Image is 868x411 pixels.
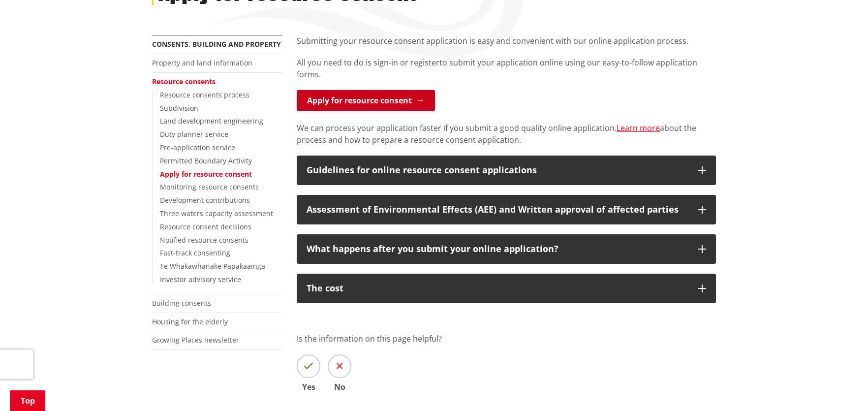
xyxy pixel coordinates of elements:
[617,123,660,133] a: Learn more
[160,143,235,152] a: Pre-application service
[152,77,216,86] a: Resource consents
[152,317,228,326] a: Housing for the elderly
[160,222,251,231] a: Resource consent decisions
[160,195,250,205] a: Development contributions
[160,275,241,284] a: Investor advisory service
[297,90,435,111] a: Apply for resource consent
[160,90,249,99] a: Resource consents process
[297,122,716,146] p: We can process your application faster if you submit a good quality online application. about the...
[297,234,716,264] button: What happens after you submit your online application?
[307,244,688,254] div: What happens after you submit your online application?
[160,248,230,257] a: Fast-track consenting
[297,195,716,224] button: Assessment of Environmental Effects (AEE) and Written approval of affected parties
[160,129,228,139] a: Duty planner service
[297,156,716,185] button: Guidelines for online resource consent applications
[823,370,858,405] iframe: Messenger Launcher
[297,57,439,68] span: All you need to do is sign-in or register
[297,35,688,46] span: Submitting your resource consent application is easy and convenient with our online application p...
[297,383,320,391] span: Yes
[160,261,265,271] a: Te Whakawhanake Papakaainga
[160,169,252,179] a: Apply for resource consent
[328,383,351,391] span: No
[307,205,688,215] div: Assessment of Environmental Effects (AEE) and Written approval of affected parties
[297,274,716,303] button: The cost
[152,298,211,308] a: Building consents
[160,209,273,218] a: Three waters capacity assessment
[160,103,198,113] a: Subdivision
[152,58,252,67] a: Property and land information
[10,390,45,411] a: Top
[307,284,688,293] div: The cost
[152,335,239,345] a: Growing Places newsletter
[160,235,248,245] a: Notified resource consents
[307,165,688,175] div: Guidelines for online resource consent applications
[160,156,252,165] a: Permitted Boundary Activity
[160,182,259,191] a: Monitoring resource consents
[152,39,281,49] a: Consents, building and property
[297,57,716,80] p: to submit your application online using our easy-to-follow application forms.
[297,333,716,345] p: Is the information on this page helpful?
[160,116,263,126] a: Land development engineering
